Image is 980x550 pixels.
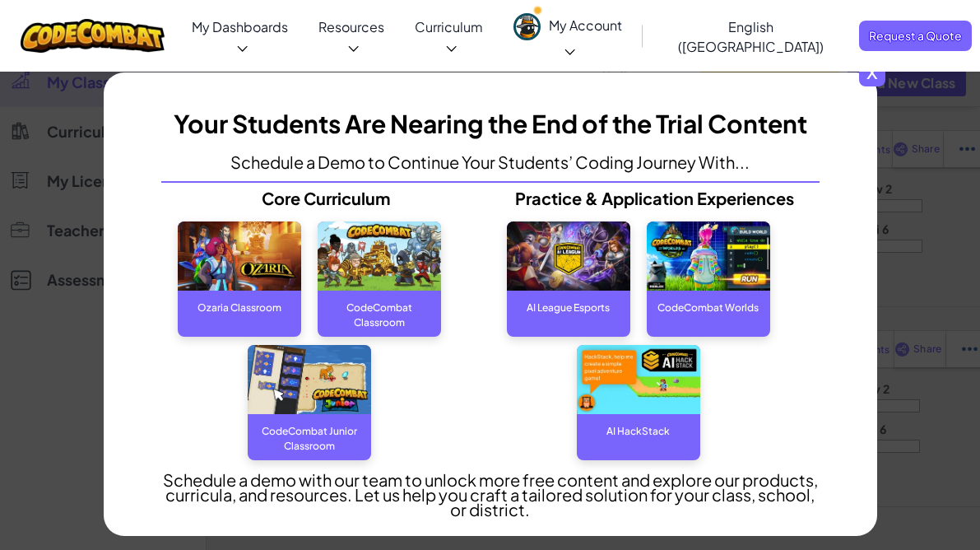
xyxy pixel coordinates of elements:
p: Schedule a demo with our team to unlock more free content and explore our products, curricula, ​a... [161,473,820,517]
img: CodeCombat World [647,221,770,291]
p: Schedule a Demo to Continue Your Students’ Coding Journey With... [230,155,750,170]
a: My Dashboards [177,4,304,68]
img: AI Hackstack [577,345,700,415]
img: CodeCombat logo [21,19,165,53]
div: CodeCombat Classroom [318,291,441,324]
span: Resources [318,18,384,35]
img: CodeCombat Junior [248,345,371,415]
div: AI HackStack [577,414,700,447]
a: Curriculum [400,4,499,68]
p: Core Curriculum [161,191,490,206]
h3: Your Students Are Nearing the End of the Trial Content [174,105,807,142]
div: Ozaria Classroom [178,291,301,324]
img: CodeCombat [318,221,441,291]
a: English ([GEOGRAPHIC_DATA]) [648,4,855,68]
p: Practice & Application Experiences [490,191,820,206]
a: Request a Quote [859,21,972,51]
span: x [859,60,885,86]
div: CodeCombat Worlds [647,291,770,324]
div: CodeCombat Junior Classroom [248,414,371,447]
img: Ozaria [178,221,301,291]
span: English ([GEOGRAPHIC_DATA]) [678,18,824,55]
div: AI League Esports [507,291,630,324]
img: avatar [513,13,541,40]
a: Resources [304,4,400,68]
img: AI League [507,221,630,291]
span: My Account [549,16,622,58]
span: My Dashboards [192,18,288,35]
span: Curriculum [415,18,483,35]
